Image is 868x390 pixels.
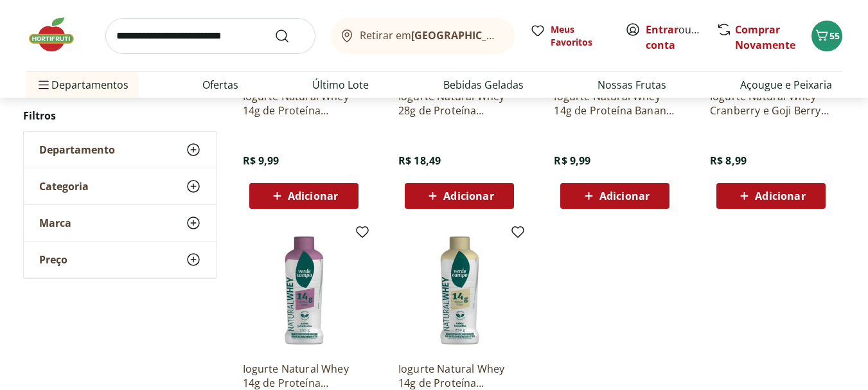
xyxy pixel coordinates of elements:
[811,21,842,51] button: Carrinho
[829,30,840,42] span: 55
[646,22,678,37] a: Entrar
[560,183,669,209] button: Adicionar
[740,77,832,93] a: Açougue e Peixaria
[398,229,520,351] img: Iogurte Natural Whey 14g de Proteína Baunilha Verde Campo 250g
[26,15,90,54] img: Hortifruti
[243,362,365,390] a: Iogurte Natural Whey 14g de Proteína Jabuticaba Verde Campo 250g
[646,22,703,53] span: ou
[243,154,279,168] span: R$ 9,99
[551,23,610,49] span: Meus Favoritos
[249,183,359,209] button: Adicionar
[735,22,795,52] a: Comprar Novamente
[23,103,217,129] h2: Filtros
[599,191,650,201] span: Adicionar
[710,154,747,168] span: R$ 8,99
[39,217,71,229] span: Marca
[710,89,832,118] a: Iogurte Natural Whey Cranberry e Goji Berry Verde Campo 170g
[598,77,666,93] a: Nossas Frutas
[274,28,305,44] button: Submit Search
[398,362,520,390] a: Iogurte Natural Whey 14g de Proteína Baunilha Verde Campo 250g
[443,77,524,93] a: Bebidas Geladas
[554,89,676,118] a: Iogurte Natural Whey 14g de Proteína Banana Verde Campo 250g
[105,18,315,54] input: search
[530,23,610,49] a: Meus Favoritos
[360,30,502,41] span: Retirar em
[39,143,115,156] span: Departamento
[646,22,716,52] a: Criar conta
[24,205,217,241] button: Marca
[202,77,238,93] a: Ofertas
[39,180,89,193] span: Categoria
[716,183,826,209] button: Adicionar
[398,89,520,118] a: Iogurte Natural Whey 28g de Proteína Morango Verde Campo 500g
[36,69,128,100] span: Departamentos
[288,191,338,201] span: Adicionar
[331,18,515,54] button: Retirar em[GEOGRAPHIC_DATA]/[GEOGRAPHIC_DATA]
[411,28,628,42] b: [GEOGRAPHIC_DATA]/[GEOGRAPHIC_DATA]
[398,154,441,168] span: R$ 18,49
[24,242,217,278] button: Preço
[243,89,365,118] a: Iogurte Natural Whey 14g de Proteína Morango Verde Campo 250g
[39,253,67,266] span: Preço
[405,183,514,209] button: Adicionar
[24,132,217,168] button: Departamento
[243,229,365,351] img: Iogurte Natural Whey 14g de Proteína Jabuticaba Verde Campo 250g
[443,191,493,201] span: Adicionar
[312,77,369,93] a: Último Lote
[755,191,805,201] span: Adicionar
[36,69,51,100] button: Menu
[24,168,217,204] button: Categoria
[554,154,590,168] span: R$ 9,99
